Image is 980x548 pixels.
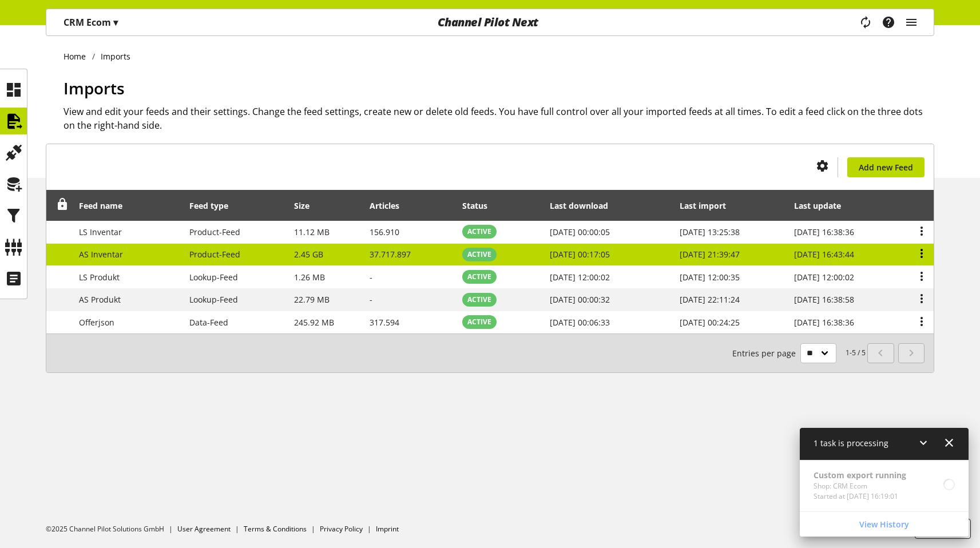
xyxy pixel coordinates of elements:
span: AS Inventar [79,249,123,260]
a: Terms & Conditions [244,524,307,534]
div: Size [294,200,321,212]
span: 317.594 [370,317,399,328]
span: 245.92 MB [294,317,334,328]
small: 1-5 / 5 [732,343,866,363]
span: 37.717.897 [370,249,411,260]
nav: main navigation [46,9,934,36]
a: Add new Feed [847,157,925,177]
a: Home [64,50,92,62]
span: 1 task is processing [814,438,888,448]
span: [DATE] 12:00:02 [794,272,854,283]
span: [DATE] 16:43:44 [794,249,854,260]
a: View History [802,514,966,534]
h2: View and edit your feeds and their settings. Change the feed settings, create new or delete old f... [64,105,934,132]
div: Feed type [189,200,240,212]
span: ACTIVE [467,295,491,305]
span: LS Inventar [79,227,122,237]
span: Product-Feed [189,227,240,237]
span: Product-Feed [189,249,240,260]
div: Status [462,200,499,212]
span: ▾ [113,16,118,29]
span: Imports [64,77,125,99]
span: 11.12 MB [294,227,330,237]
span: [DATE] 12:00:35 [680,272,740,283]
span: Add new Feed [859,161,913,173]
span: 2.45 GB [294,249,323,260]
a: Privacy Policy [320,524,363,534]
span: ACTIVE [467,317,491,327]
span: [DATE] 00:06:33 [550,317,610,328]
span: [DATE] 12:00:02 [550,272,610,283]
div: Last import [680,200,737,212]
span: [DATE] 16:38:58 [794,294,854,305]
span: [DATE] 22:11:24 [680,294,740,305]
span: Offerjson [79,317,114,328]
span: [DATE] 16:38:36 [794,317,854,328]
span: [DATE] 00:00:05 [550,227,610,237]
span: Unlock to reorder rows [57,198,69,211]
span: 22.79 MB [294,294,330,305]
div: Articles [370,200,411,212]
div: Last update [794,200,852,212]
span: 1.26 MB [294,272,325,283]
span: [DATE] 00:24:25 [680,317,740,328]
span: ACTIVE [467,227,491,237]
span: Lookup-Feed [189,272,238,283]
div: Last download [550,200,620,212]
div: Feed name [79,200,134,212]
span: [DATE] 21:39:47 [680,249,740,260]
span: LS Produkt [79,272,120,283]
span: Entries per page [732,347,800,359]
a: User Agreement [177,524,231,534]
div: Unlock to reorder rows [53,198,69,213]
span: [DATE] 00:17:05 [550,249,610,260]
span: Data-Feed [189,317,228,328]
span: [DATE] 16:38:36 [794,227,854,237]
span: ACTIVE [467,249,491,260]
a: Imprint [376,524,399,534]
li: ©2025 Channel Pilot Solutions GmbH [46,524,177,534]
span: - [370,272,372,283]
span: ACTIVE [467,272,491,282]
p: CRM Ecom [64,15,118,29]
span: View History [859,518,909,530]
span: - [370,294,372,305]
span: 156.910 [370,227,399,237]
span: AS Produkt [79,294,121,305]
span: Lookup-Feed [189,294,238,305]
span: [DATE] 00:00:32 [550,294,610,305]
span: [DATE] 13:25:38 [680,227,740,237]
